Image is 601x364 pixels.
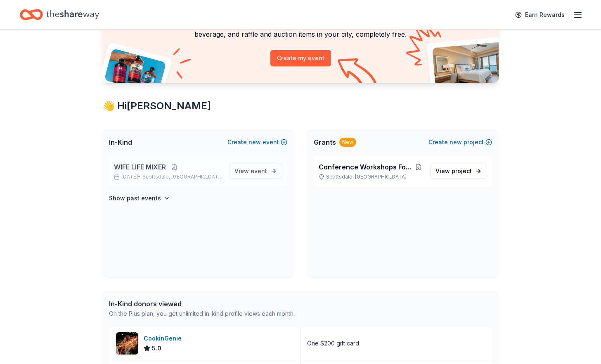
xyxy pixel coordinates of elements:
[435,166,472,176] span: View
[229,164,282,178] a: View event
[152,343,161,353] span: 5.0
[339,138,356,147] div: New
[109,193,170,203] button: Show past events
[430,164,487,178] a: View project
[114,174,222,180] p: [DATE] •
[144,333,185,343] div: CookinGenie
[270,50,331,66] button: Create my event
[109,309,295,319] div: On the Plus plan, you get unlimited in-kind profile views each month.
[319,162,413,172] span: Conference Workshops For Wives and Women
[114,162,166,172] span: WIFE LIFE MIXER
[142,174,222,180] span: Scottsdale, [GEOGRAPHIC_DATA]
[109,193,161,203] h4: Show past events
[251,167,267,174] span: event
[227,137,287,147] button: Createnewevent
[510,7,570,22] a: Earn Rewards
[314,137,336,147] span: Grants
[109,299,295,309] div: In-Kind donors viewed
[248,137,261,147] span: new
[452,167,472,174] span: project
[307,338,359,348] div: One $200 gift card
[234,166,267,176] span: View
[109,137,132,147] span: In-Kind
[20,5,99,24] a: Home
[102,99,499,113] div: 👋 Hi [PERSON_NAME]
[428,137,492,147] button: Createnewproject
[450,137,462,147] span: new
[338,58,379,89] img: Curvy arrow
[116,332,138,355] img: Image for CookinGenie
[319,174,424,180] p: Scottsdale, [GEOGRAPHIC_DATA]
